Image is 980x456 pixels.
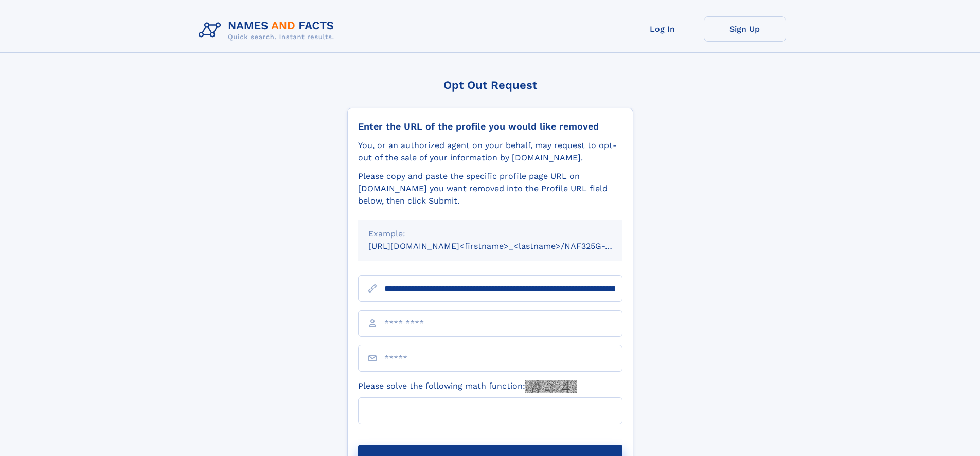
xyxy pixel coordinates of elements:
[194,16,343,44] img: Logo Names and Facts
[704,16,786,42] a: Sign Up
[358,139,622,164] div: You, or an authorized agent on your behalf, may request to opt-out of the sale of your informatio...
[358,121,622,132] div: Enter the URL of the profile you would like removed
[358,170,622,207] div: Please copy and paste the specific profile page URL on [DOMAIN_NAME] you want removed into the Pr...
[347,79,633,92] div: Opt Out Request
[621,16,704,42] a: Log In
[368,228,612,240] div: Example:
[358,380,577,393] label: Please solve the following math function:
[368,241,642,251] small: [URL][DOMAIN_NAME]<firstname>_<lastname>/NAF325G-xxxxxxxx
